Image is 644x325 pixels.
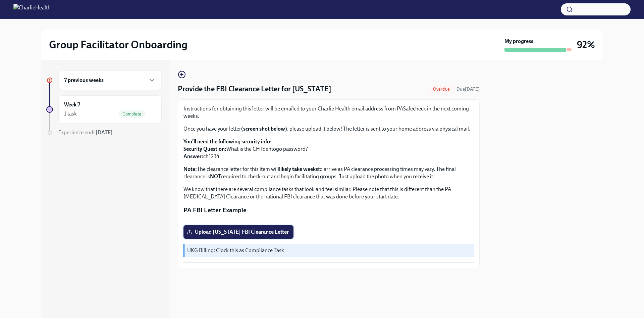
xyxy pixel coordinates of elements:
label: Upload [US_STATE] FBI Clearance Letter [183,225,293,239]
h4: Provide the FBI Clearance Letter for [US_STATE] [178,84,331,94]
strong: [DATE] [465,86,480,92]
strong: (screen shot below) [241,126,287,132]
span: Upload [US_STATE] FBI Clearance Letter [188,229,289,235]
h6: Week 7 [64,101,80,108]
span: July 29th, 2025 09:00 [457,86,480,92]
p: What is the CH Identogo password? ch1234 [183,138,474,160]
p: Instructions for obtaining this letter will be emailed to your Charlie Health email address from ... [183,105,474,120]
div: 7 previous weeks [58,71,162,90]
strong: Security Question: [183,146,226,152]
strong: likely take weeks [279,166,318,172]
h3: 92% [577,39,595,51]
span: Overdue [429,87,454,92]
strong: You'll need the following security info: [183,138,272,145]
div: 1 task [64,110,77,118]
span: Experience ends [58,129,113,136]
span: Due [457,86,480,92]
img: CharlieHealth [13,4,51,15]
p: Once you have your letter , please upload it below! The letter is sent to your home address via p... [183,125,474,133]
h2: Group Facilitator Onboarding [49,38,187,51]
strong: My progress [504,38,533,45]
strong: NOT [210,173,221,180]
p: PA FBI Letter Example [183,206,474,215]
a: Week 71 taskComplete [46,95,162,124]
strong: Answer: [183,153,203,159]
strong: Note: [183,166,197,172]
p: The clearance letter for this item will to arrive as PA clearance processing times may vary. The ... [183,166,474,180]
p: UKG Billing: Clock this as Compliance Task [187,247,471,254]
strong: [DATE] [96,129,113,136]
p: We know that there are several compliance tasks that look and feel similar. Please note that this... [183,186,474,200]
h6: 7 previous weeks [64,77,104,84]
span: Complete [118,111,145,117]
